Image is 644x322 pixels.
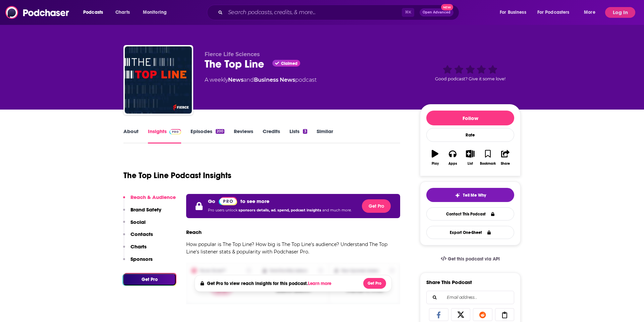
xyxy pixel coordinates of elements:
[205,76,317,84] div: A weekly podcast
[244,77,254,83] span: and
[432,291,508,304] input: Email address...
[123,243,147,256] button: Charts
[463,193,486,198] span: Tell Me Why
[495,7,535,18] button: open menu
[123,128,139,144] a: About
[423,11,450,14] span: Open Advanced
[432,162,439,166] div: Play
[501,162,510,166] div: Share
[148,128,181,144] a: InsightsPodchaser Pro
[138,7,175,18] button: open menu
[441,4,453,10] span: New
[5,6,70,19] img: Podchaser - Follow, Share and Rate Podcasts
[130,256,153,262] p: Sponsors
[219,197,237,205] a: Pro website
[208,198,215,204] p: Go
[435,76,505,81] span: Good podcast? Give it some love!
[426,226,514,239] button: Export One-Sheet
[426,128,514,142] div: Rate
[308,281,333,286] button: Learn more
[420,51,521,93] div: Good podcast? Give it some love!
[480,162,496,166] div: Bookmark
[123,231,153,243] button: Contacts
[78,7,112,18] button: open menu
[123,194,176,206] button: Reach & Audience
[191,128,224,144] a: Episodes200
[169,129,181,134] img: Podchaser Pro
[111,7,134,18] a: Charts
[123,219,146,231] button: Social
[130,231,153,237] p: Contacts
[234,128,253,144] a: Reviews
[426,111,514,125] button: Follow
[238,208,322,212] span: sponsors details, ad. spend, podcast insights
[426,291,514,304] div: Search followers
[303,129,307,134] div: 3
[402,8,414,17] span: ⌘ K
[317,128,333,144] a: Similar
[363,278,386,289] button: Get Pro
[143,8,167,17] span: Monitoring
[123,170,231,180] h1: The Top Line Podcast Insights
[429,308,448,321] a: Share on Facebook
[216,129,224,134] div: 200
[207,281,333,286] h4: Get Pro to view reach insights for this podcast.
[455,193,460,198] img: tell me why sparkle
[468,162,473,166] div: List
[83,8,103,17] span: Podcasts
[228,77,244,83] a: News
[537,8,570,17] span: For Podcasters
[473,308,492,321] a: Share on Reddit
[263,128,280,144] a: Credits
[205,51,260,57] span: Fierce Life Sciences
[123,256,153,268] button: Sponsors
[426,146,444,170] button: Play
[584,8,595,17] span: More
[605,7,635,18] button: Log In
[115,8,130,17] span: Charts
[219,197,237,205] img: Podchaser Pro
[123,274,176,285] button: Get Pro
[426,207,514,220] a: Contact This Podcast
[497,146,514,170] button: Share
[533,7,579,18] button: open menu
[225,7,402,18] input: Search podcasts, credits, & more...
[462,146,479,170] button: List
[254,77,295,83] a: Business News
[281,62,298,65] span: Claimed
[448,162,457,166] div: Apps
[213,5,466,20] div: Search podcasts, credits, & more...
[435,251,505,267] a: Get this podcast via API
[426,279,472,285] h3: Share This Podcast
[130,194,176,200] p: Reach & Audience
[579,7,604,18] button: open menu
[426,188,514,202] button: tell me why sparkleTell Me Why
[495,308,515,321] a: Copy Link
[289,128,307,144] a: Lists3
[186,229,202,235] h3: Reach
[130,243,147,250] p: Charts
[186,241,400,255] p: How popular is The Top Line? How big is The Top Line's audience? Understand The Top Line's listen...
[125,46,192,114] img: The Top Line
[420,8,453,16] button: Open AdvancedNew
[362,199,391,213] button: Get Pro
[130,206,161,213] p: Brand Safety
[479,146,496,170] button: Bookmark
[240,198,269,204] p: to see more
[451,308,471,321] a: Share on X/Twitter
[130,219,146,225] p: Social
[123,206,161,219] button: Brand Safety
[444,146,461,170] button: Apps
[208,205,352,215] p: Pro users unlock and much more.
[448,256,500,262] span: Get this podcast via API
[500,8,526,17] span: For Business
